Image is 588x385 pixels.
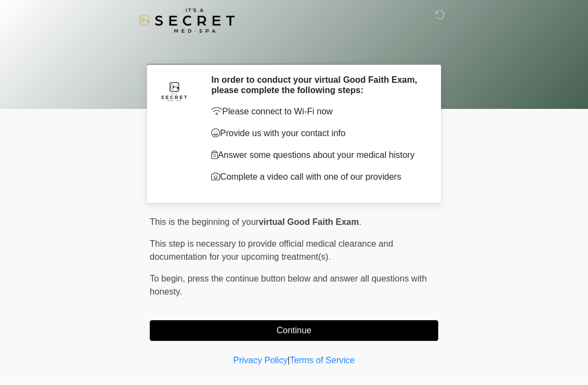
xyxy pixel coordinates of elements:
[211,75,422,95] h2: In order to conduct your virtual Good Faith Exam, please complete the following steps:
[150,217,259,227] span: This is the beginning of your
[359,217,361,227] span: .
[287,356,290,365] a: |
[150,274,427,296] span: press the continue button below and answer all questions with honesty.
[211,170,422,184] p: Complete a video call with one of our providers
[158,75,191,107] img: Agent Avatar
[150,320,438,341] button: Continue
[150,274,187,283] span: To begin,
[290,356,354,365] a: Terms of Service
[234,356,288,365] a: Privacy Policy
[142,39,446,59] h1: ‎ ‎
[259,217,359,227] strong: virtual Good Faith Exam
[211,149,422,162] p: Answer some questions about your medical history
[150,239,393,261] span: This step is necessary to provide official medical clearance and documentation for your upcoming ...
[211,105,422,118] p: Please connect to Wi-Fi now
[139,8,235,33] img: It's A Secret Med Spa Logo
[211,127,422,140] p: Provide us with your contact info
